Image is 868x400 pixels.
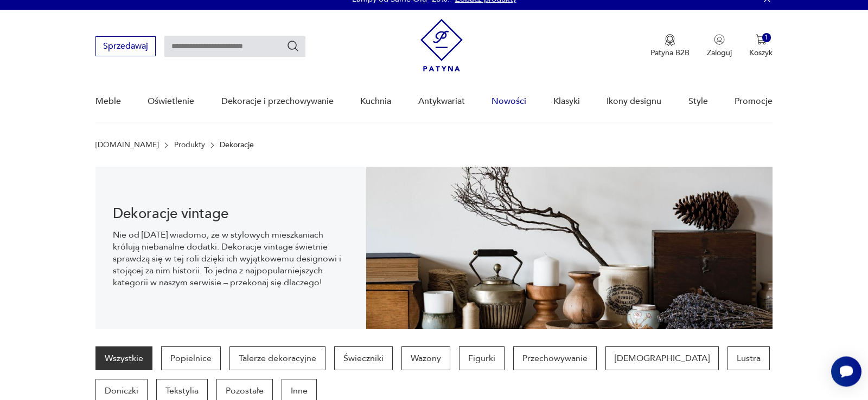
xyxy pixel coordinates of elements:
[229,347,325,371] a: Talerze dekoracyjne
[756,35,767,45] img: Ikona koszyka
[401,347,450,371] a: Wazony
[665,35,675,47] img: Ikona medalu
[95,44,156,51] a: Sprzedawaj
[553,81,580,123] a: Klasyki
[459,347,505,371] a: Figurki
[95,81,121,123] a: Meble
[220,141,254,150] p: Dekoracje
[607,81,661,123] a: Ikony designu
[113,208,349,221] h1: Dekoracje vintage
[161,347,221,371] a: Popielnice
[707,48,732,58] p: Zaloguj
[650,48,690,58] p: Patyna B2B
[113,229,349,289] p: Nie od [DATE] wiadomo, że w stylowych mieszkaniach królują niebanalne dodatki. Dekoracje vintage ...
[762,34,771,43] div: 1
[492,81,526,123] a: Nowości
[749,35,773,58] button: 1Koszyk
[727,347,770,371] a: Lustra
[221,81,334,123] a: Dekoracje i przechowywanie
[650,35,690,58] button: Patyna B2B
[749,48,773,58] p: Koszyk
[418,81,465,123] a: Antykwariat
[605,347,719,371] a: [DEMOGRAPHIC_DATA]
[95,141,159,150] a: [DOMAIN_NAME]
[174,141,205,150] a: Produkty
[513,347,597,371] a: Przechowywanie
[286,40,299,53] button: Szukaj
[420,19,463,72] img: Patyna - sklep z meblami i dekoracjami vintage
[735,81,773,123] a: Promocje
[707,35,732,58] button: Zaloguj
[95,347,152,371] a: Wszystkie
[334,347,393,371] a: Świeczniki
[360,81,391,123] a: Kuchnia
[366,167,773,330] img: 3afcf10f899f7d06865ab57bf94b2ac8.jpg
[831,357,861,387] iframe: Smartsupp widget button
[148,81,194,123] a: Oświetlenie
[688,81,708,123] a: Style
[714,35,725,45] img: Ikonka użytkownika
[650,35,690,58] a: Ikona medaluPatyna B2B
[95,37,156,57] button: Sprzedawaj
